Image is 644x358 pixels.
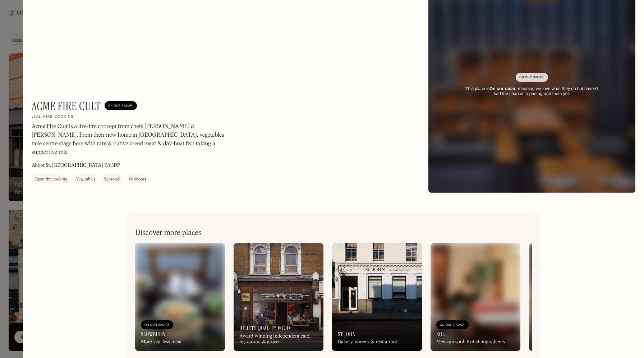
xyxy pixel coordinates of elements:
h1: Acme Fire Cult [32,99,101,113]
strong: On our radar [489,86,516,91]
a: Juliets Quality FoodAward winning independent cafe, restaurant & grocer [234,243,323,351]
p: Acme Fire Cult is a live-fire concept from chefs [PERSON_NAME] & [PERSON_NAME]. From their new ho... [32,122,226,157]
h3: KOL [436,331,445,338]
div: This place is , meaning we love what they do but haven’t had the chance to photograph them yet. [461,86,602,96]
div: More veg, less meat [141,339,182,345]
h3: St John [338,331,356,338]
div: Seasonal [104,176,120,183]
h2: Discover more places [135,229,202,237]
h3: SlowBurn [141,331,165,338]
a: St JohnBakery, winery & restaurant [332,243,422,351]
div: Bakery, winery & restaurant [338,339,397,345]
h2: Live-fire cooking [32,114,74,119]
div: Open fire cooking [34,176,67,183]
a: On Our RadarKOLMexican soul, British ingredients [431,243,520,351]
a: On Our RadarSlowBurnMore veg, less meat [135,243,225,351]
div: On Our Radar [108,102,133,109]
h3: Juliets Quality Food [239,325,290,331]
p: Abbot St, [GEOGRAPHIC_DATA] E8 3DP [32,162,120,169]
div: On Our Radar [144,321,170,329]
div: Mexican soul, British ingredients [436,339,505,345]
a: On Our RadarKorean Dinner PartyEast-meets west dishes [529,243,619,351]
div: Award winning independent cafe, restaurant & grocer [239,333,318,345]
div: Vegetables [76,176,95,183]
div: Outdoors [129,176,146,183]
div: On Our Radar [519,74,544,81]
div: On Our Radar [440,321,465,329]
